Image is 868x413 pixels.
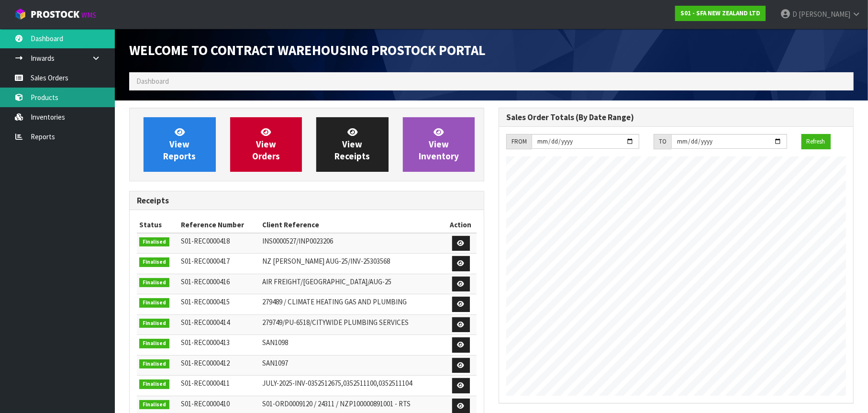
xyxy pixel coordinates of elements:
a: ViewReports [144,117,216,172]
span: S01-REC0000413 [181,338,230,347]
span: [PERSON_NAME] [799,10,850,19]
span: INS0000527/INP0023206 [262,236,333,246]
th: Action [445,217,477,233]
span: 279749/PU-6518/CITYWIDE PLUMBING SERVICES [262,318,409,327]
span: View Reports [163,126,196,162]
span: Finalised [139,339,169,348]
a: ViewOrders [230,117,302,172]
span: Finalised [139,319,169,328]
span: Finalised [139,400,169,410]
span: S01-REC0000417 [181,257,230,266]
a: ViewReceipts [316,117,389,172]
span: JULY-2025-INV-0352512675,0352511100,0352511104 [262,379,412,388]
img: cube-alt.png [14,8,26,20]
span: S01-REC0000411 [181,379,230,388]
th: Client Reference [260,217,445,233]
div: FROM [506,134,532,149]
span: S01-REC0000415 [181,297,230,306]
span: Finalised [139,298,169,308]
strong: S01 - SFA NEW ZEALAND LTD [680,9,760,17]
span: Finalised [139,380,169,389]
span: 279489 / CLIMATE HEATING GAS AND PLUMBING [262,297,407,306]
span: S01-REC0000412 [181,358,230,368]
span: ProStock [31,8,79,21]
span: AIR FREIGHT/[GEOGRAPHIC_DATA]/AUG-25 [262,277,391,286]
span: View Inventory [419,126,459,162]
th: Status [137,217,178,233]
h3: Receipts [137,196,477,205]
span: Welcome to Contract Warehousing ProStock Portal [129,42,486,59]
button: Refresh [801,134,831,149]
span: Finalised [139,359,169,369]
span: View Orders [252,126,280,162]
span: NZ [PERSON_NAME] AUG-25/INV-25303568 [262,257,390,266]
span: Finalised [139,257,169,267]
span: SAN1097 [262,358,288,368]
a: ViewInventory [403,117,475,172]
span: S01-ORD0009120 / 24311 / NZP100000891001 - RTS [262,399,411,408]
span: S01-REC0000418 [181,236,230,246]
th: Reference Number [178,217,260,233]
span: View Receipts [334,126,370,162]
span: Finalised [139,278,169,288]
div: TO [654,134,671,149]
small: WMS [81,11,96,20]
span: S01-REC0000414 [181,318,230,327]
span: D [792,10,797,19]
span: Dashboard [136,77,169,86]
h3: Sales Order Totals (By Date Range) [506,113,846,122]
span: S01-REC0000410 [181,399,230,408]
span: Finalised [139,237,169,247]
span: SAN1098 [262,338,288,347]
span: S01-REC0000416 [181,277,230,286]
